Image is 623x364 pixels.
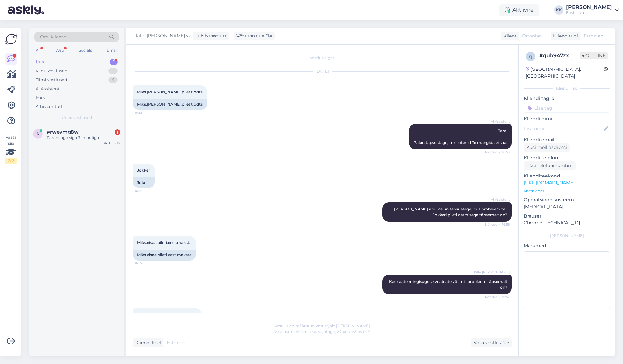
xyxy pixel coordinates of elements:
span: 16:57 [135,261,159,266]
div: All [34,46,42,55]
a: [URL][DOMAIN_NAME] [524,180,574,186]
p: Kliendi tag'id [524,95,610,102]
div: KK [554,5,563,15]
div: juhib vestlust [194,33,227,39]
div: Minu vestlused [36,68,68,74]
span: Vestlus on määratud kasutajale [PERSON_NAME] [275,323,370,328]
input: Lisa nimi [524,125,603,132]
span: Kas saate mingisuguse veateate või mis probleem täpsemalt on? [389,279,508,290]
span: Kille [PERSON_NAME] [136,32,185,39]
div: Parandage viga 3 minutiga [47,135,120,141]
img: Askly Logo [5,33,17,45]
span: Estonian [167,339,186,346]
div: Socials [77,46,93,55]
div: [DATE] 19:12 [101,141,120,145]
div: Klienditugi [551,33,578,39]
div: Vaata siia [5,134,17,164]
div: AI Assistent [36,86,60,92]
span: Estonian [584,33,603,39]
div: 2 / 3 [5,158,17,164]
div: Arhiveeritud [36,103,62,110]
span: r [37,131,39,136]
span: AI Assistent [486,119,510,124]
p: Kliendi telefon [524,155,610,161]
span: Nähtud ✓ 16:55 [485,150,510,155]
span: 16:55 [135,110,159,115]
span: Miks.eisaa.pileti.eest.maksta [137,240,191,245]
div: Võta vestlus üle [471,338,512,347]
div: Klient [501,33,517,39]
span: [PERSON_NAME] aru. Palun täpsustage, mis probleem teil Jokkeri pileti ostmisega täpsemalt on? [394,207,508,217]
i: „Võtke vestlus üle” [335,329,370,334]
div: Aktiivne [499,4,539,16]
span: Uued vestlused [62,115,92,121]
p: Vaata edasi ... [524,188,610,194]
span: 16:56 [135,188,159,193]
div: [PERSON_NAME] [566,5,612,10]
div: [PERSON_NAME] [524,233,610,239]
div: Miks.[PERSON_NAME].piletit.odta [133,99,207,110]
p: Brauser [524,213,610,219]
p: Chrome [TECHNICAL_ID] [524,219,610,226]
span: Nähtud ✓ 16:56 [485,222,510,227]
p: [MEDICAL_DATA] [524,203,610,210]
div: 1 [115,129,120,135]
span: Offline [580,52,608,59]
span: Kille [PERSON_NAME] [474,270,510,274]
span: Otsi kliente [40,34,66,40]
div: Kliendi keel [133,339,161,346]
div: Uus [36,59,44,65]
div: Kliendi info [524,85,610,91]
a: [PERSON_NAME]Eesti Loto [566,5,619,15]
span: Jokker [137,168,150,173]
span: Estonian [522,33,542,39]
div: 4 [108,77,118,83]
input: Lisa tag [524,103,610,113]
span: AI Assistent [486,197,510,202]
span: #rwevmg8w [47,129,79,135]
div: Küsi telefoninumbrit [524,161,576,170]
p: Märkmed [524,242,610,249]
div: Võta vestlus üle [234,32,275,40]
span: Vestluse ülevõtmiseks vajutage [274,329,370,334]
div: [GEOGRAPHIC_DATA], [GEOGRAPHIC_DATA] [526,66,604,80]
span: Miks.[PERSON_NAME].piletit.odta [137,90,203,94]
div: Web [54,46,65,55]
div: Kõik [36,94,45,101]
div: Joker [133,177,155,188]
span: Nähtud ✓ 16:57 [485,294,510,299]
div: Email [105,46,119,55]
p: Operatsioonisüsteem [524,197,610,203]
div: 0 [108,68,118,74]
div: # qub947zx [539,52,580,59]
div: Vestlus algas [133,55,512,61]
div: Tiimi vestlused [36,77,67,83]
div: Küsi meiliaadressi [524,143,570,152]
p: Klienditeekond [524,173,610,179]
span: q [529,54,532,59]
div: Eesti Loto [566,10,612,15]
span: Tahan.kinnitada.oma piletiostu [137,313,197,317]
div: [DATE] [133,69,512,74]
p: Kliendi email [524,136,610,143]
div: 1 [110,59,118,65]
p: Kliendi nimi [524,115,610,122]
div: Miks.eisaa.pileti.eest.maksta [133,250,196,261]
